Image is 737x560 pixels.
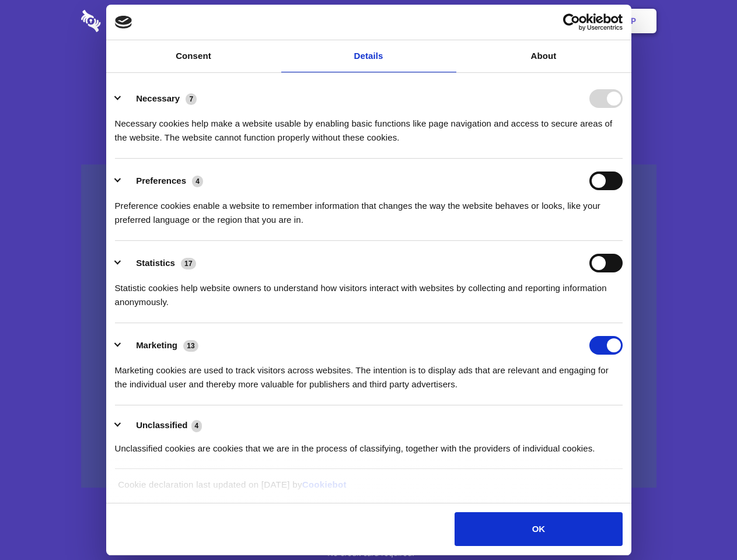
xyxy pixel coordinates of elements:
a: Details [281,40,456,72]
div: Cookie declaration last updated on [DATE] by [109,478,628,501]
div: Marketing cookies are used to track visitors across websites. The intention is to display ads tha... [115,355,623,391]
button: Unclassified (4) [115,418,209,433]
h1: Eliminate Slack Data Loss. [81,52,656,94]
label: Statistics [136,258,175,268]
a: Contact [473,3,527,39]
span: 4 [192,176,203,187]
div: Necessary cookies help make a website usable by enabling basic functions like page navigation and... [115,108,623,145]
a: Cookiebot [302,480,347,489]
button: Statistics (17) [115,254,204,272]
div: Preference cookies enable a website to remember information that changes the way the website beha... [115,190,623,227]
button: Marketing (13) [115,336,206,355]
a: Login [529,3,580,39]
a: Usercentrics Cookiebot - opens in a new window [521,13,623,31]
a: Pricing [343,3,393,39]
button: OK [455,512,622,546]
div: Unclassified cookies are cookies that we are in the process of classifying, together with the pro... [115,433,623,456]
h4: Auto-redaction of sensitive data, encrypted data sharing and self-destructing private chats. Shar... [81,106,656,145]
span: 13 [183,340,198,352]
label: Marketing [136,340,177,350]
a: About [456,40,631,72]
span: 7 [186,93,197,105]
img: logo-wordmark-white-trans-d4663122ce5f474addd5e946df7df03e33cb6a1c49d2221995e7729f52c070b2.svg [81,10,181,32]
span: 17 [181,258,196,269]
span: 4 [191,420,202,432]
label: Preferences [136,176,186,185]
img: logo [115,16,132,29]
button: Preferences (4) [115,171,211,190]
a: Consent [106,40,281,72]
label: Necessary [136,93,180,103]
iframe: Drift Widget Chat Controller [679,502,723,546]
a: Wistia video thumbnail [81,164,656,488]
div: Statistic cookies help website owners to understand how visitors interact with websites by collec... [115,272,623,309]
button: Necessary (7) [115,89,204,108]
